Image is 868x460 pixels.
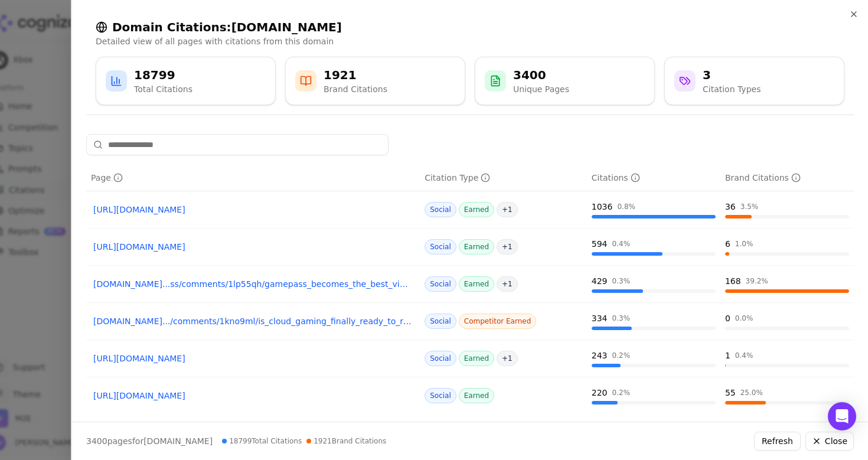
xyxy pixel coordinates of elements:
span: + 1 [497,351,518,366]
div: 0 [725,312,730,324]
a: [DOMAIN_NAME]...ss/comments/1lp55qh/gamepass_becomes_the_best_video_game_service_in [93,278,413,290]
div: 25.0 % [740,388,763,397]
div: 39.2 % [746,276,768,286]
div: 3 [703,67,761,83]
span: Social [425,239,456,255]
div: 0.3 % [612,276,631,286]
div: Citation Types [703,83,761,95]
div: 1 [725,350,730,361]
div: 0.3 % [612,314,631,323]
div: 1921 [324,67,387,83]
span: Earned [459,351,494,366]
div: 55 [725,387,736,399]
p: page s for [86,435,213,447]
a: [URL][DOMAIN_NAME] [93,241,413,253]
div: 1036 [592,201,613,213]
div: 3.5 % [740,202,759,211]
p: Detailed view of all pages with citations from this domain [96,35,844,47]
span: + 1 [497,276,518,292]
div: Brand Citations [324,83,387,95]
a: [URL][DOMAIN_NAME] [93,204,413,216]
span: [DOMAIN_NAME] [143,436,213,446]
div: 0.4 % [612,239,631,249]
th: citationTypes [420,165,587,191]
span: Earned [459,202,494,217]
span: Earned [459,276,494,292]
span: Earned [459,388,494,403]
th: page [86,165,420,191]
span: Social [425,388,456,403]
div: Unique Pages [513,83,569,95]
div: 168 [725,275,741,287]
a: [DOMAIN_NAME].../comments/1kno9ml/is_cloud_gaming_finally_ready_to_replace_midrange [93,315,413,327]
th: totalCitationCount [587,165,720,191]
h2: Domain Citations: [DOMAIN_NAME] [96,19,844,35]
div: 0.2 % [612,351,631,360]
div: 594 [592,238,608,250]
span: + 1 [497,202,518,217]
div: 0.0 % [735,314,753,323]
div: 3400 [513,67,569,83]
a: [URL][DOMAIN_NAME] [93,390,413,402]
div: 1.0 % [735,239,753,249]
span: Social [425,202,456,217]
span: Earned [459,239,494,255]
span: Social [425,276,456,292]
div: Citation Type [425,172,490,184]
div: 0.2 % [612,388,631,397]
div: 334 [592,312,608,324]
div: 243 [592,350,608,361]
span: Social [425,351,456,366]
div: 429 [592,275,608,287]
div: 0.8 % [617,202,635,211]
span: Social [425,314,456,329]
div: Citations [592,172,640,184]
span: 1921 Brand Citations [306,436,386,446]
div: Brand Citations [725,172,801,184]
div: Page [91,172,123,184]
div: 220 [592,387,608,399]
span: 18799 Total Citations [222,436,302,446]
div: 6 [725,238,730,250]
span: Competitor Earned [459,314,537,329]
span: + 1 [497,239,518,255]
div: 36 [725,201,736,213]
button: Close [805,432,854,451]
div: 0.4 % [735,351,753,360]
div: Total Citations [134,83,192,95]
div: 18799 [134,67,192,83]
a: [URL][DOMAIN_NAME] [93,353,413,364]
button: Refresh [754,432,801,451]
th: brandCitationCount [720,165,854,191]
span: 3400 [86,436,107,446]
